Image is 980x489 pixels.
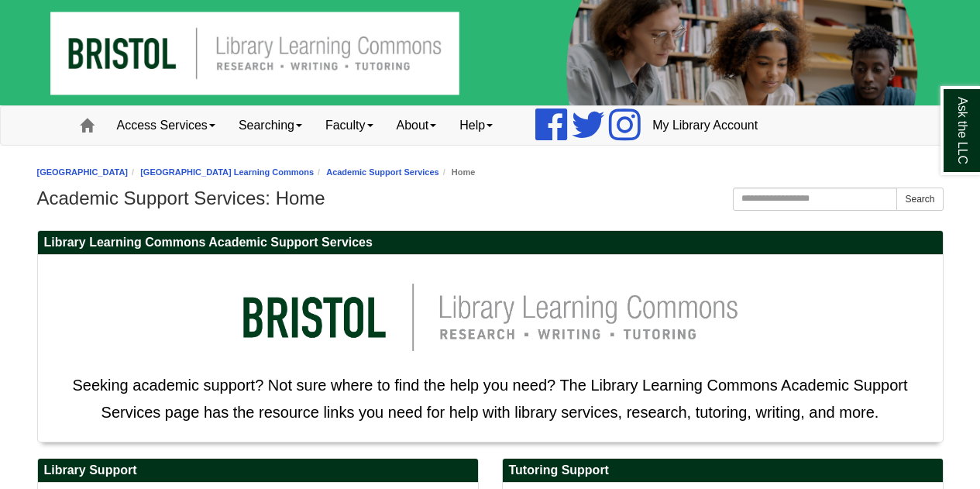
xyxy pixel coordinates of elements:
[896,188,943,211] button: Search
[219,263,762,372] img: llc logo
[641,106,769,145] a: My Library Account
[37,167,129,177] a: [GEOGRAPHIC_DATA]
[37,188,944,209] h1: Academic Support Services: Home
[314,106,385,145] a: Faculty
[503,459,943,483] h2: Tutoring Support
[227,106,314,145] a: Searching
[38,459,478,483] h2: Library Support
[326,167,439,177] a: Academic Support Services
[37,165,944,180] nav: breadcrumb
[439,165,476,180] li: Home
[105,106,227,145] a: Access Services
[385,106,449,145] a: About
[38,231,943,255] h2: Library Learning Commons Academic Support Services
[140,167,314,177] a: [GEOGRAPHIC_DATA] Learning Commons
[72,377,907,421] span: Seeking academic support? Not sure where to find the help you need? The Library Learning Commons ...
[448,106,504,145] a: Help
